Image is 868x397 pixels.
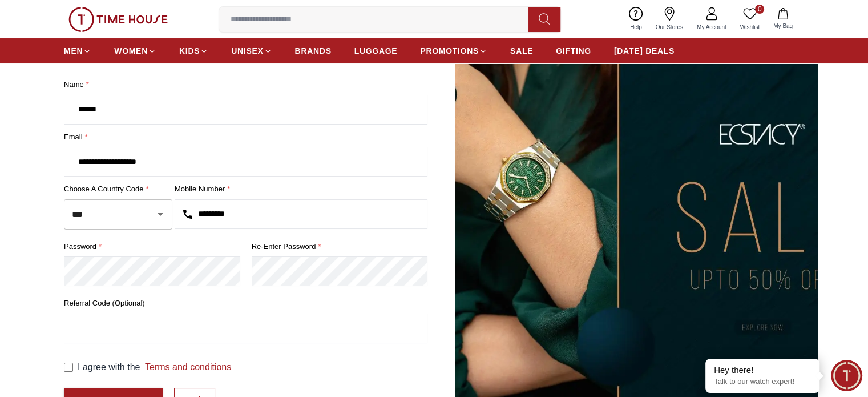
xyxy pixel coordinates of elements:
label: Mobile Number [175,183,427,195]
label: Name [64,79,427,90]
span: My Bag [769,22,797,30]
img: ... [68,7,168,32]
span: GIFTING [556,45,591,57]
a: KIDS [179,41,208,61]
span: 0 [755,5,764,14]
a: WOMEN [114,41,156,61]
button: Open [152,206,168,222]
a: PROMOTIONS [420,41,487,61]
a: Terms and conditions [140,362,231,372]
label: I agree with the [78,360,231,374]
span: My Account [692,23,731,31]
p: Talk to our watch expert! [714,377,811,387]
a: Our Stores [649,5,690,34]
span: MEN [64,45,83,57]
div: Chat Widget [831,360,862,391]
span: LUGGAGE [354,45,398,57]
label: Email [64,131,427,143]
span: KIDS [179,45,200,57]
a: Help [623,5,649,34]
a: [DATE] DEALS [614,41,675,61]
a: SALE [510,41,533,61]
span: PROMOTIONS [420,45,479,57]
a: GIFTING [556,41,591,61]
span: Our Stores [651,23,688,31]
a: LUGGAGE [354,41,398,61]
label: password [64,241,240,252]
a: BRANDS [295,41,332,61]
a: UNISEX [231,41,272,61]
span: Help [625,23,647,31]
span: Wishlist [736,23,764,31]
span: SALE [510,45,533,57]
div: Hey there! [714,364,811,376]
a: 0Wishlist [733,5,766,34]
span: UNISEX [231,45,263,57]
span: WOMEN [114,45,148,57]
span: BRANDS [295,45,332,57]
button: My Bag [766,6,800,33]
label: Re-enter Password [252,241,428,252]
label: Choose a country code [64,183,172,195]
a: MEN [64,41,91,61]
span: [DATE] DEALS [614,45,675,57]
label: Referral Code (Optional) [64,298,427,309]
